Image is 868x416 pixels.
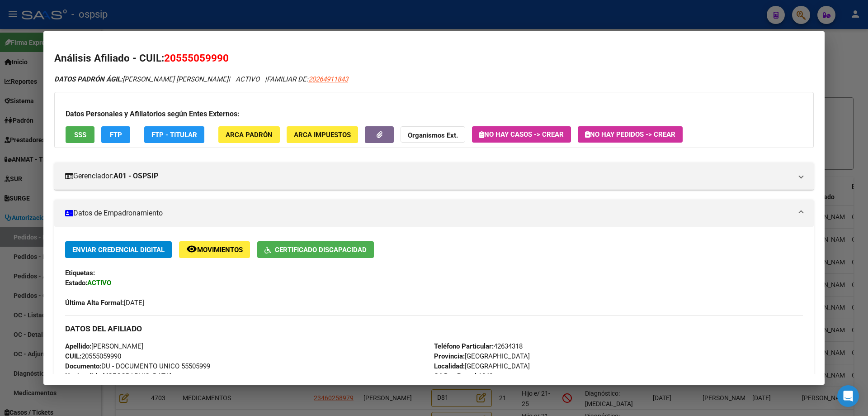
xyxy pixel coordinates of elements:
[54,51,814,66] h2: Análisis Afiliado - CUIL:
[151,131,197,139] span: FTP - Titular
[65,362,101,370] strong: Documento:
[408,131,458,139] strong: Organismos Ext.
[434,362,530,370] span: [GEOGRAPHIC_DATA]
[65,269,95,277] strong: Etiquetas:
[65,279,87,287] strong: Estado:
[66,126,94,143] button: SSS
[585,130,675,139] span: No hay Pedidos -> Crear
[54,163,814,190] mat-expansion-panel-header: Gerenciador:A01 - OSPSIP
[294,131,351,139] span: ARCA Impuestos
[54,200,814,227] mat-expansion-panel-header: Datos de Empadronamiento
[434,352,530,360] span: [GEOGRAPHIC_DATA]
[434,342,494,350] strong: Teléfono Particular:
[186,244,197,254] mat-icon: remove_red_eye
[479,130,564,139] span: No hay casos -> Crear
[65,352,121,360] span: 20555059990
[54,75,228,83] span: [PERSON_NAME] [PERSON_NAME]
[179,241,250,258] button: Movimientos
[65,208,792,219] mat-panel-title: Datos de Empadronamiento
[54,75,123,83] strong: DATOS PADRÓN ÁGIL:
[65,241,172,258] button: Enviar Credencial Digital
[144,126,204,143] button: FTP - Titular
[72,246,165,254] span: Enviar Credencial Digital
[74,131,86,139] span: SSS
[401,126,465,143] button: Organismos Ext.
[65,324,803,334] h3: DATOS DEL AFILIADO
[434,352,465,360] strong: Provincia:
[275,246,367,254] span: Certificado Discapacidad
[434,362,465,370] strong: Localidad:
[101,126,130,143] button: FTP
[218,126,280,143] button: ARCA Padrón
[226,131,273,139] span: ARCA Padrón
[65,342,143,350] span: [PERSON_NAME]
[308,75,348,83] span: 20264911843
[65,342,91,350] strong: Apellido:
[197,246,243,254] span: Movimientos
[434,372,493,380] span: 1842
[472,126,571,143] button: No hay casos -> Crear
[257,241,374,258] button: Certificado Discapacidad
[287,126,358,143] button: ARCA Impuestos
[65,372,171,380] span: [GEOGRAPHIC_DATA]
[65,171,792,182] mat-panel-title: Gerenciador:
[87,279,111,287] strong: ACTIVO
[54,75,348,83] i: | ACTIVO |
[434,372,478,380] strong: Código Postal:
[65,299,124,307] strong: Última Alta Formal:
[65,362,210,370] span: DU - DOCUMENTO UNICO 55505999
[66,109,802,120] h3: Datos Personales y Afiliatorios según Entes Externos:
[578,126,683,143] button: No hay Pedidos -> Crear
[110,131,122,139] span: FTP
[434,342,523,350] span: 42634318
[65,372,106,380] strong: Nacionalidad:
[113,171,158,182] strong: A01 - OSPSIP
[164,52,229,64] span: 20555059990
[65,299,144,307] span: [DATE]
[267,75,348,83] span: FAMILIAR DE:
[837,385,859,407] div: Open Intercom Messenger
[65,352,81,360] strong: CUIL:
